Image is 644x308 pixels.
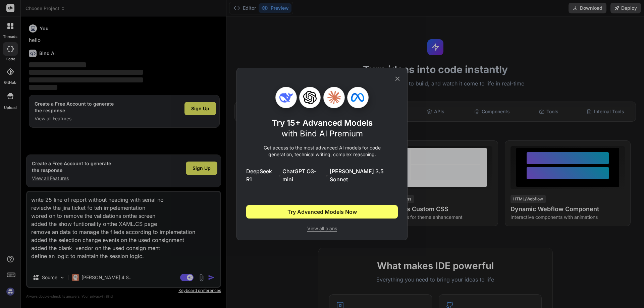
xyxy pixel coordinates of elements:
span: DeepSeek R1 [246,167,277,183]
span: with Bind AI Premium [281,129,363,138]
span: • [325,171,328,179]
button: Try Advanced Models Now [246,205,398,219]
span: [PERSON_NAME] 3.5 Sonnet [330,167,398,183]
span: Try Advanced Models Now [287,208,357,216]
h1: Try 15+ Advanced Models [272,118,373,139]
img: Deepseek [279,91,293,104]
span: View all plans [246,225,398,232]
span: ChatGPT O3-mini [282,167,324,183]
p: Get access to the most advanced AI models for code generation, technical writing, complex reasoning. [246,144,398,158]
span: • [278,171,281,179]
